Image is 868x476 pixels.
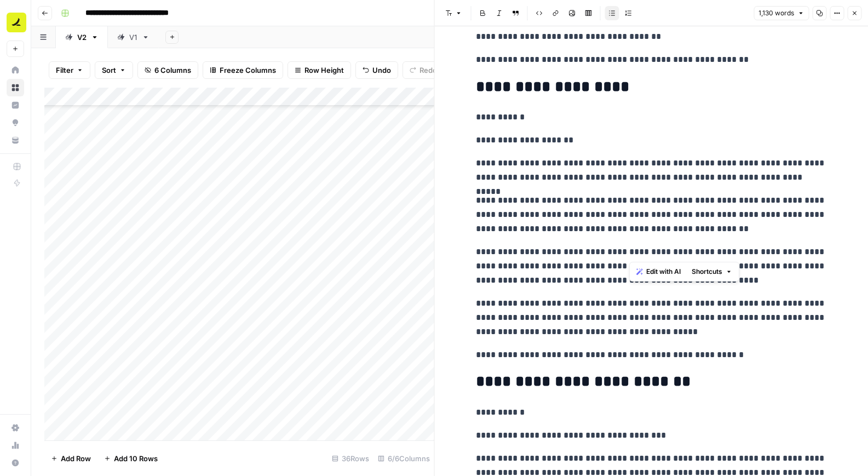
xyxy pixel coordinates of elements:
a: V1 [108,26,159,48]
button: 1,130 words [754,6,809,20]
span: Add 10 Rows [114,453,158,464]
button: Redo [403,61,444,79]
button: Help + Support [7,454,24,472]
button: Filter [49,61,90,79]
button: Workspace: Ramp [7,9,24,36]
button: Sort [95,61,133,79]
span: Add Row [61,453,91,464]
span: Shortcuts [692,267,722,277]
span: Redo [419,65,437,76]
div: V2 [77,32,87,43]
a: Opportunities [7,114,24,131]
a: Browse [7,79,24,96]
span: Filter [56,65,73,76]
span: Freeze Columns [220,65,276,76]
button: 6 Columns [137,61,198,79]
span: 6 Columns [154,65,191,76]
img: Ramp Logo [7,13,26,32]
button: Edit with AI [632,265,685,279]
a: Insights [7,96,24,114]
div: 36 Rows [327,450,373,467]
a: Home [7,61,24,79]
span: 1,130 words [758,8,794,18]
a: Usage [7,437,24,454]
span: Row Height [304,65,344,76]
a: V2 [56,26,108,48]
span: Sort [102,65,116,76]
button: Add 10 Rows [97,450,164,467]
a: Your Data [7,131,24,149]
a: Settings [7,419,24,437]
button: Shortcuts [687,265,737,279]
div: 6/6 Columns [373,450,434,467]
button: Add Row [44,450,97,467]
span: Undo [372,65,391,76]
button: Undo [355,61,398,79]
button: Row Height [288,61,351,79]
button: Freeze Columns [203,61,283,79]
div: V1 [129,32,137,43]
span: Edit with AI [646,267,681,277]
